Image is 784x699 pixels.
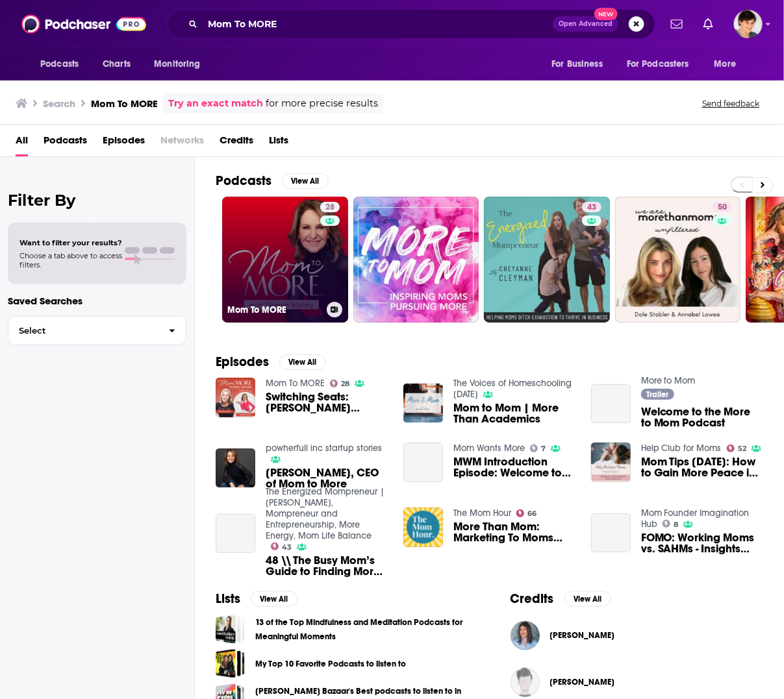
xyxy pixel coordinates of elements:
[341,381,349,387] span: 28
[255,657,406,671] a: My Top 10 Favorite Podcasts to listen to
[216,649,245,678] a: My Top 10 Favorite Podcasts to listen to
[266,378,325,389] a: Mom To MORE
[103,130,145,156] a: Episodes
[511,621,540,650] img: Ilana Wiles
[8,316,186,345] button: Select
[279,354,326,370] button: View All
[403,443,443,482] a: MWM Introduction Episode: Welcome to Mom Wants More
[714,55,737,73] span: More
[251,591,297,607] button: View All
[269,130,288,156] a: Lists
[91,97,158,110] h3: Mom To MORE
[203,14,553,34] input: Search podcasts, credits, & more...
[511,591,554,607] h2: Credits
[216,354,269,370] h2: Episodes
[734,10,763,38] img: User Profile
[530,445,546,452] a: 7
[282,545,292,550] span: 43
[453,456,575,478] a: MWM Introduction Episode: Welcome to Mom Wants More
[582,202,601,212] a: 43
[527,511,537,517] span: 66
[222,197,348,323] a: 28Mom To MORE
[216,354,326,370] a: EpisodesView All
[641,508,750,530] a: Mom Founder Imagination Hub
[282,173,329,189] button: View All
[216,378,255,417] img: Switching Seats: Lee Woodruff interviews Sharon Macey to Celebrate One Year of Mom To MORE™
[705,52,753,77] button: open menu
[641,456,763,478] a: Mom Tips Tuesday: How to Gain More Peace in Your Days as a Mom
[511,591,611,607] a: CreditsView All
[8,295,186,307] p: Saved Searches
[627,55,689,73] span: For Podcasters
[266,96,378,111] span: for more precise results
[564,591,611,607] button: View All
[227,304,322,315] h3: Mom To MORE
[713,202,732,212] a: 50
[266,443,382,454] a: powherfull inc startup stories
[618,52,708,77] button: open menu
[550,630,615,641] span: [PERSON_NAME]
[550,677,615,687] a: Lynna Harper
[734,10,763,38] span: Logged in as bethwouldknow
[698,98,763,109] button: Send feedback
[40,55,79,73] span: Podcasts
[453,402,575,424] a: Mom to Mom | More Than Academics
[666,13,688,35] a: Show notifications dropdown
[453,443,525,454] a: Mom Wants More
[216,591,240,607] h2: Lists
[21,12,146,36] img: Podchaser - Follow, Share and Rate Podcasts
[453,521,575,543] a: More Than Mom: Marketing To Moms (We Have Thoughts)
[44,130,87,156] a: Podcasts
[542,52,619,77] button: open menu
[94,52,138,77] a: Charts
[641,443,722,454] a: Help Club for Moms
[738,446,746,452] span: 52
[220,130,253,156] a: Credits
[453,378,572,400] a: The Voices of Homeschooling Today
[641,375,696,386] a: More to Mom
[734,10,763,38] button: Show profile menu
[646,391,668,399] span: Trailer
[216,173,329,189] a: PodcastsView All
[541,446,546,452] span: 7
[511,668,540,697] img: Lynna Harper
[154,55,200,73] span: Monitoring
[325,201,335,214] span: 28
[663,520,679,528] a: 8
[8,191,186,210] h2: Filter By
[641,532,763,554] a: FOMO: Working Moms vs. SAHMs - Insights from Sharon Macey, Host of the Mom to More™ Podcast
[16,130,28,156] span: All
[403,508,443,547] img: More Than Mom: Marketing To Moms (We Have Thoughts)
[553,16,618,32] button: Open AdvancedNew
[31,52,95,77] button: open menu
[266,486,385,541] a: The Energized Mompreneur | Christian Mom, Mompreneur and Entrepreneurship, More Energy, Mom Life ...
[19,251,122,269] span: Choose a tab above to access filters.
[615,197,741,323] a: 50
[550,630,615,641] a: Ilana Wiles
[511,615,764,656] button: Ilana WilesIlana Wiles
[591,443,631,482] img: Mom Tips Tuesday: How to Gain More Peace in Your Days as a Mom
[551,55,603,73] span: For Business
[19,238,122,247] span: Want to filter your results?
[216,615,245,644] a: 13 of the Top Mindfulness and Meditation Podcasts for Meaningful Moments
[484,197,610,323] a: 43
[266,391,388,413] span: Switching Seats: [PERSON_NAME] interviews [PERSON_NAME] to Celebrate One Year of Mom To MORE™
[167,9,655,39] div: Search podcasts, credits, & more...
[266,467,388,489] span: [PERSON_NAME], CEO of Mom to More
[216,448,255,488] img: Sharon Macey, CEO of Mom to More
[698,13,718,35] a: Show notifications dropdown
[674,522,678,528] span: 8
[641,406,763,428] a: Welcome to the More to Mom Podcast
[255,615,469,644] a: 13 of the Top Mindfulness and Meditation Podcasts for Meaningful Moments
[216,514,255,554] a: 48 \\ The Busy Mom’s Guide to Finding More Time for Your Husband: 3 Hacks That Really Work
